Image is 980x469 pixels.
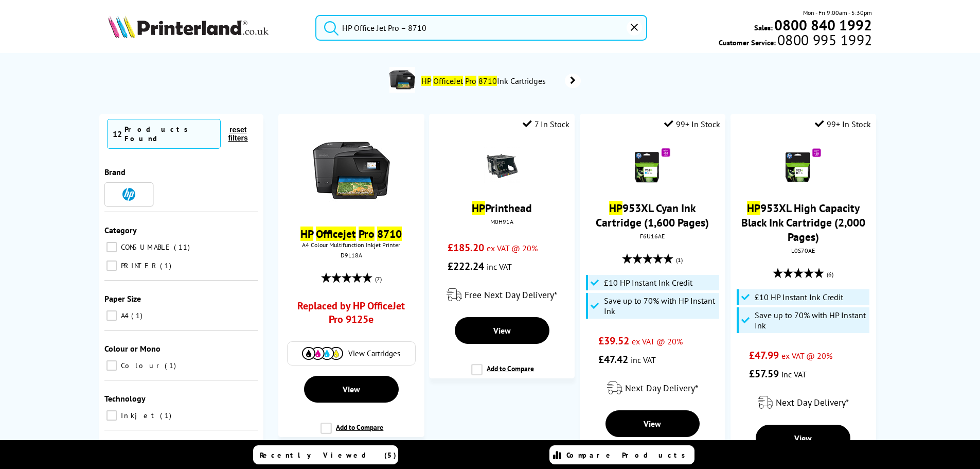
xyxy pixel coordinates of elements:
[472,201,532,215] a: HPPrinthead
[113,129,122,139] span: 12
[260,450,397,460] span: Recently Viewed (5)
[286,251,416,259] div: D9L18A
[487,262,512,272] span: inc VAT
[174,242,192,252] span: 11
[160,411,174,420] span: 1
[493,325,511,336] span: View
[316,227,356,241] mark: Officejet
[375,269,382,289] span: (7)
[160,261,174,270] span: 1
[676,250,683,270] span: (1)
[585,374,720,403] div: modal_delivery
[755,310,867,331] span: Save up to 70% with HP Instant Ink
[122,188,135,201] img: HP
[304,376,399,403] a: View
[118,361,164,370] span: Colour
[609,201,622,215] mark: HP
[604,296,716,316] span: Save up to 70% with HP Instant Ink
[108,15,303,40] a: Printerland Logo
[471,364,534,384] label: Add to Compare
[253,445,398,464] a: Recently Viewed (5)
[465,76,476,86] mark: Pro
[776,396,849,408] span: Next Day Delivery*
[118,261,159,270] span: PRINTER
[118,311,130,320] span: A4
[754,23,773,32] span: Sales:
[124,125,215,143] div: Products Found
[313,132,390,209] img: HP-8710-Front-Small.jpg
[756,425,850,451] a: View
[433,76,463,86] mark: OfficeJet
[781,351,832,361] span: ex VAT @ 20%
[774,15,872,34] b: 0800 840 1992
[420,67,581,95] a: HP OfficeJet Pro 8710Ink Cartridges
[664,119,720,129] div: 99+ In Stock
[302,347,343,360] img: Cartridges
[320,423,383,442] label: Add to Compare
[472,201,485,215] mark: HP
[108,15,269,38] img: Printerland Logo
[566,450,691,460] span: Compare Products
[165,361,179,370] span: 1
[448,259,484,273] span: £222.24
[420,76,550,86] span: Ink Cartridges
[523,119,569,129] div: 7 In Stock
[794,433,812,443] span: View
[747,201,760,215] mark: HP
[598,334,629,348] span: £39.52
[434,281,569,309] div: modal_delivery
[785,147,821,183] img: HP-953XL-Black-Promo-Small.gif
[377,227,402,241] mark: 8710
[549,445,694,464] a: Compare Products
[106,310,117,321] input: A4 1
[437,218,567,225] div: M0H91A
[776,35,872,45] span: 0800 995 1992
[596,201,709,230] a: HP953XL Cyan Ink Cartridge (1,600 Pages)
[104,225,137,235] span: Category
[293,347,410,360] a: View Cartridges
[421,76,431,86] mark: HP
[448,241,484,254] span: £185.20
[106,242,117,252] input: CONSUMABLE 11
[644,419,661,429] span: View
[131,311,145,320] span: 1
[803,8,872,18] span: Mon - Fri 9:00am - 5:30pm
[389,67,415,93] img: D9L18A-conspage.jpg
[631,355,656,365] span: inc VAT
[749,367,779,380] span: £57.59
[815,119,871,129] div: 99+ In Stock
[605,410,700,437] a: View
[104,393,146,404] span: Technology
[359,227,375,241] mark: Pro
[455,317,549,344] a: View
[827,265,833,284] span: (6)
[297,299,405,331] a: Replaced by HP OfficeJet Pro 9125e
[741,201,865,244] a: HP953XL High Capacity Black Ink Cartridge (2,000 Pages)
[118,242,173,252] span: CONSUMABLE
[749,349,779,362] span: £47.99
[773,20,872,30] a: 0800 840 1992
[487,243,538,253] span: ex VAT @ 20%
[781,369,807,379] span: inc VAT
[465,289,557,301] span: Free Next Day Delivery*
[736,388,871,417] div: modal_delivery
[104,293,141,304] span: Paper Size
[632,336,683,346] span: ex VAT @ 20%
[104,343,161,354] span: Colour or Mono
[221,125,256,143] button: reset filters
[755,292,843,302] span: £10 HP Instant Ink Credit
[738,247,868,254] div: L0S70AE
[634,147,670,183] img: HP-953XL-Cyan-Promo-Small.gif
[343,384,360,394] span: View
[300,227,313,241] mark: HP
[625,382,698,394] span: Next Day Delivery*
[106,260,117,271] input: PRINTER 1
[484,147,520,183] img: HP-M0H91A-Small.png
[315,15,647,41] input: Search product or brand
[719,35,872,47] span: Customer Service:
[604,277,692,288] span: £10 HP Instant Ink Credit
[283,241,419,249] span: A4 Colour Multifunction Inkjet Printer
[106,410,117,421] input: Inkjet 1
[478,76,497,86] mark: 8710
[106,360,117,371] input: Colour 1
